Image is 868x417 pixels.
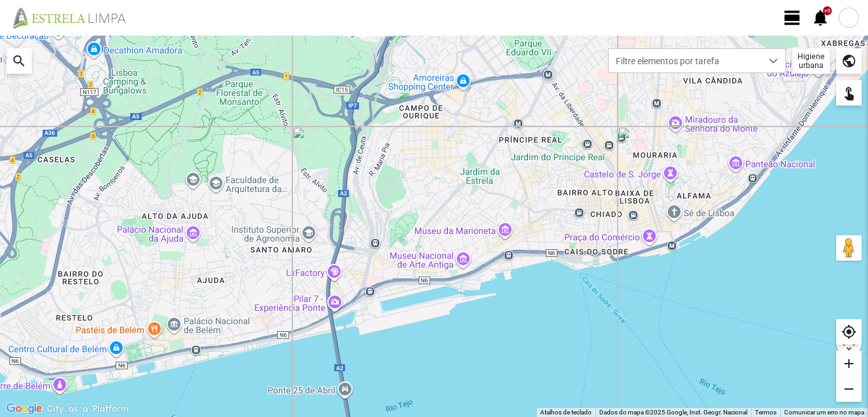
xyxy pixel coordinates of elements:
div: public [836,48,862,74]
span: Filtre elementos por tarefa [609,49,761,72]
span: view_day [783,8,802,27]
div: add [836,351,862,376]
a: Termos (abre num novo separador) [755,409,776,416]
div: remove [836,376,862,402]
img: Google [3,400,45,417]
span: Dados do mapa ©2025 Google, Inst. Geogr. Nacional [599,409,747,416]
img: file [9,6,140,29]
a: Comunicar um erro no mapa [784,409,864,416]
button: Atalhos de teclado [540,408,592,417]
span: notifications [811,8,830,27]
button: Arraste o Pegman para o mapa para abrir o Street View [836,235,862,261]
div: touch_app [836,80,862,106]
div: +9 [823,6,832,15]
a: Abrir esta área no Google Maps (abre uma nova janela) [3,400,45,417]
div: dropdown trigger [761,49,786,72]
div: search [6,48,32,74]
div: Higiene urbana [792,48,830,74]
div: my_location [836,319,862,345]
